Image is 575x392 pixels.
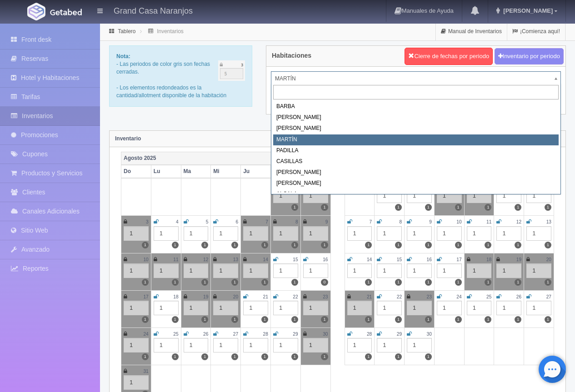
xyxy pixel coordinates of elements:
div: [PERSON_NAME] [273,112,559,123]
div: MARTÍN [273,134,559,145]
div: BARBA [273,101,559,112]
div: [PERSON_NAME] [273,123,559,134]
div: PADILLA [273,145,559,156]
div: [PERSON_NAME] [273,167,559,178]
div: [PERSON_NAME] [273,178,559,189]
div: ALCALA [273,189,559,200]
div: CASILLAS [273,156,559,167]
